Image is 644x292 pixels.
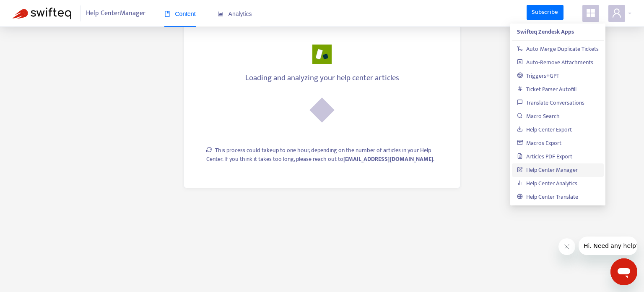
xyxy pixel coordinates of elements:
[517,165,578,175] a: Help Center Manager
[517,111,560,121] a: Macro Search
[517,179,577,188] a: Help Center Analytics
[5,6,60,13] span: Hi. Need any help?
[517,98,584,108] a: Translate Conversations
[517,44,599,54] a: Auto-Merge Duplicate Tickets
[164,11,196,17] span: Content
[586,8,596,18] span: appstore
[206,146,448,163] div: This process could take up to one hour, depending on the number of articles in your Help Center ....
[13,8,71,19] img: Swifteq
[610,258,637,285] iframe: Button to launch messaging window
[197,74,447,83] h5: Loading and analyzing your help center articles
[517,152,572,161] a: Articles PDF Export
[517,192,578,202] a: Help Center Translate
[218,11,252,17] span: Analytics
[86,5,145,21] span: Help Center Manager
[164,11,170,17] span: book
[558,238,575,255] iframe: Close message
[517,125,572,134] a: Help Center Export
[517,84,576,94] a: Ticket Parser Autofill
[527,5,563,20] a: Subscribe
[517,27,574,37] strong: Swifteq Zendesk Apps
[517,58,593,67] a: Auto-Remove Attachments
[612,8,622,18] span: user
[312,45,332,64] img: zendesk_support.png
[517,138,561,148] a: Macros Export
[517,71,559,81] a: Triggers+GPT
[343,154,433,164] strong: [EMAIL_ADDRESS][DOMAIN_NAME]
[579,237,637,255] iframe: Message from company
[218,11,223,17] span: area-chart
